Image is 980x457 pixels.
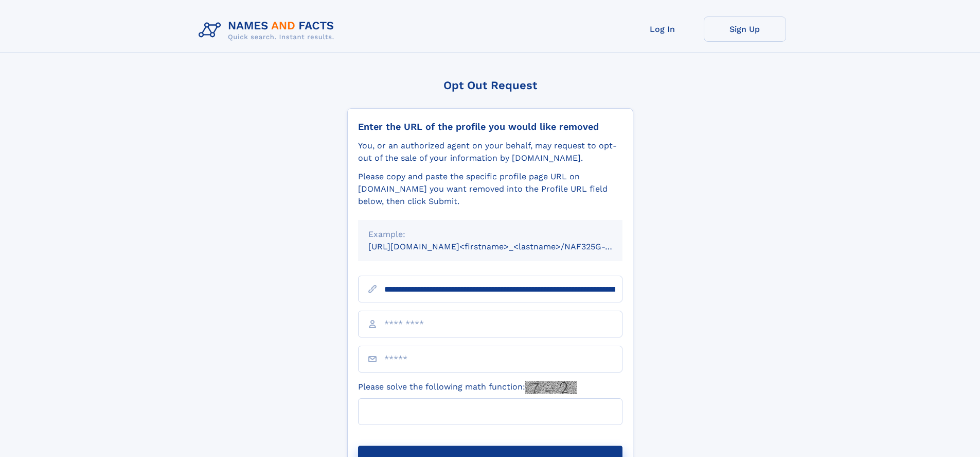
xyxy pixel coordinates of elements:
[194,16,343,44] img: Logo Names and Facts
[358,121,622,132] div: Enter the URL of the profile you would like removed
[347,79,633,92] div: Opt Out Request
[358,381,577,394] label: Please solve the following math function:
[358,140,622,164] div: You, or an authorized agent on your behalf, may request to opt-out of the sale of your informatio...
[368,228,612,241] div: Example:
[358,171,622,208] div: Please copy and paste the specific profile page URL on [DOMAIN_NAME] you want removed into the Pr...
[621,16,704,42] a: Log In
[368,242,642,251] small: [URL][DOMAIN_NAME]<firstname>_<lastname>/NAF325G-xxxxxxxx
[704,16,786,42] a: Sign Up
